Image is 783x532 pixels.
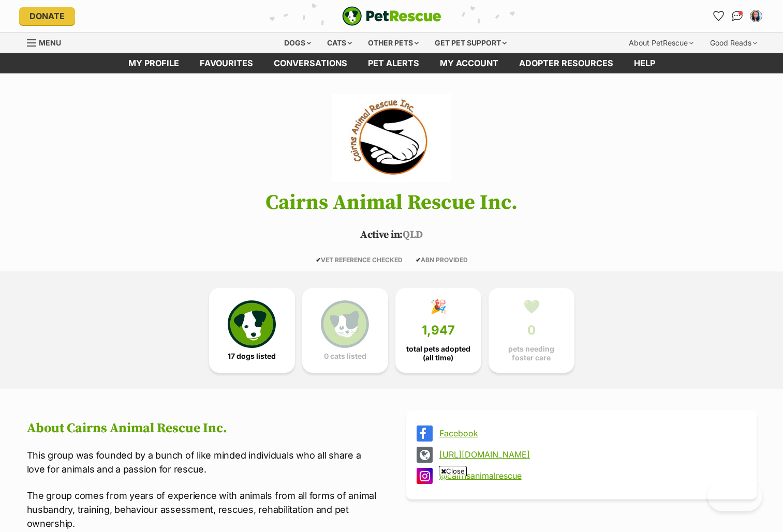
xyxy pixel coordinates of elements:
icon: ✔ [316,256,321,264]
a: My account [430,53,509,73]
div: Get pet support [427,33,514,53]
a: Favourites [189,53,263,73]
span: 17 dogs listed [228,352,276,360]
div: 💚 [523,299,540,314]
a: Pet alerts [358,53,430,73]
div: Cats [320,33,359,53]
img: chat-41dd97257d64d25036548639549fe6c8038ab92f7586957e7f3b1b290dea8141.svg [732,11,743,21]
a: [URL][DOMAIN_NAME] [439,450,742,459]
div: About PetRescue [622,33,701,53]
a: conversations [263,53,358,73]
a: Menu [27,33,68,51]
span: 0 [527,323,536,338]
span: ABN PROVIDED [416,256,468,264]
img: logo-e224e6f780fb5917bec1dbf3a21bbac754714ae5b6737aabdf751b685950b380.svg [342,6,441,26]
h2: About Cairns Animal Rescue Inc. [27,421,377,436]
p: This group was founded by a bunch of like minded individuals who all share a love for animals and... [27,448,377,476]
iframe: Advertisement [203,480,580,527]
span: pets needing foster care [497,345,566,361]
span: Menu [39,38,61,47]
a: 0 cats listed [302,288,388,373]
a: @cairnsanimalrescue [439,471,742,480]
span: 0 cats listed [324,352,366,360]
a: Conversations [729,8,746,24]
span: VET REFERENCE CHECKED [316,256,403,264]
a: My profile [118,53,189,73]
img: SY Ho profile pic [751,11,761,21]
p: QLD [11,227,772,243]
a: 17 dogs listed [209,288,295,373]
a: PetRescue [342,6,441,26]
span: total pets adopted (all time) [404,345,472,361]
iframe: Help Scout Beacon - Open [707,480,762,511]
a: Favourites [711,8,727,24]
div: 🎉 [430,299,447,314]
img: petrescue-icon-eee76f85a60ef55c4a1927667547b313a7c0e82042636edf73dce9c88f694885.svg [228,300,275,348]
div: Dogs [277,33,318,53]
ul: Account quick links [711,8,764,24]
a: Adopter resources [509,53,624,73]
a: Facebook [439,429,742,438]
span: Close [439,466,467,476]
img: cat-icon-068c71abf8fe30c970a85cd354bc8e23425d12f6e8612795f06af48be43a487a.svg [321,300,368,348]
span: Active in: [360,229,403,241]
icon: ✔ [416,256,421,264]
div: Good Reads [703,33,764,53]
button: My account [748,8,764,24]
a: 🎉 1,947 total pets adopted (all time) [395,288,481,373]
a: Donate [19,7,75,25]
p: The group comes from years of experience with animals from all forms of animal husbandry, trainin... [27,489,377,530]
img: Cairns Animal Rescue Inc. [332,94,450,182]
h1: Cairns Animal Rescue Inc. [11,191,772,214]
span: 1,947 [422,323,455,338]
div: Other pets [361,33,426,53]
a: 💚 0 pets needing foster care [489,288,574,373]
a: Help [624,53,666,73]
